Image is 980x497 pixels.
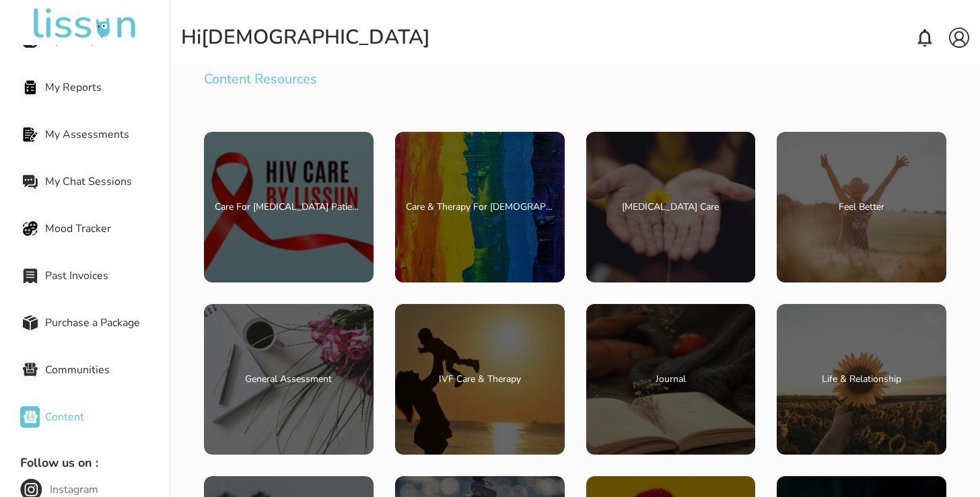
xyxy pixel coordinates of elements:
[45,174,170,190] span: My Chat Sessions
[586,132,756,282] img: Dialysis Care
[622,200,719,214] p: [MEDICAL_DATA] Care
[23,80,38,95] img: My Reports
[23,268,38,283] img: Past Invoices
[839,200,884,214] p: Feel Better
[586,304,756,455] img: Journal
[45,126,170,143] span: My Assessments
[45,315,170,331] span: Purchase a Package
[204,304,374,455] img: General Assessment
[215,200,363,214] p: Care For [MEDICAL_DATA] Patients
[181,26,430,50] div: Hi [DEMOGRAPHIC_DATA]
[23,174,38,189] img: My Chat Sessions
[777,304,946,455] img: Life & Relationship
[406,200,554,214] p: Care & Therapy For [DEMOGRAPHIC_DATA] Community
[45,268,170,284] span: Past Invoices
[23,127,38,142] img: My Assessments
[777,132,946,282] img: Feel Better
[23,315,38,330] img: Purchase a Package
[439,373,521,386] p: IVF Care & Therapy
[45,409,170,425] span: Content
[395,132,565,282] img: Care & Therapy For LGBTQ+ Community
[949,28,969,48] img: account.svg
[45,362,170,378] span: Communities
[20,453,170,472] p: Follow us on :
[45,221,170,237] span: Mood Tracker
[23,410,38,424] img: Content
[23,221,38,236] img: Mood Tracker
[395,304,565,455] img: IVF Care & Therapy
[45,79,170,95] span: My Reports
[204,132,374,282] img: Care For HIV Patients
[822,373,901,386] p: Life & Relationship
[31,8,139,40] img: undefined
[23,362,38,377] img: Communities
[656,373,686,386] p: Journal
[245,373,332,386] p: General Assessment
